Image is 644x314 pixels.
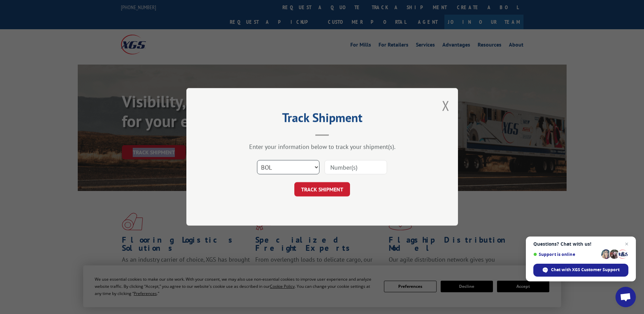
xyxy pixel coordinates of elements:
[294,182,350,197] button: TRACK SHIPMENT
[325,160,387,175] input: Number(s)
[442,97,449,115] button: Close modal
[533,264,628,277] div: Chat with XGS Customer Support
[220,113,424,126] h2: Track Shipment
[533,241,628,247] span: Questions? Chat with us!
[615,287,636,307] div: Open chat
[551,267,620,273] span: Chat with XGS Customer Support
[533,252,599,257] span: Support is online
[220,143,424,151] div: Enter your information below to track your shipment(s).
[623,240,631,248] span: Close chat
